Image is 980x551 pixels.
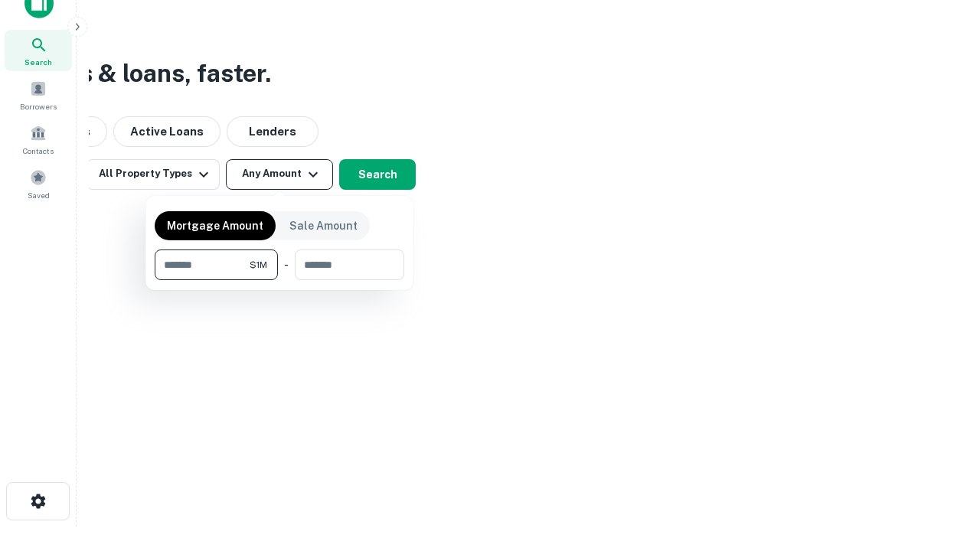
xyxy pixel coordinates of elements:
[167,217,263,234] p: Mortgage Amount
[284,249,289,280] div: -
[289,217,358,234] p: Sale Amount
[903,429,980,502] iframe: Chat Widget
[250,258,267,272] span: $1M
